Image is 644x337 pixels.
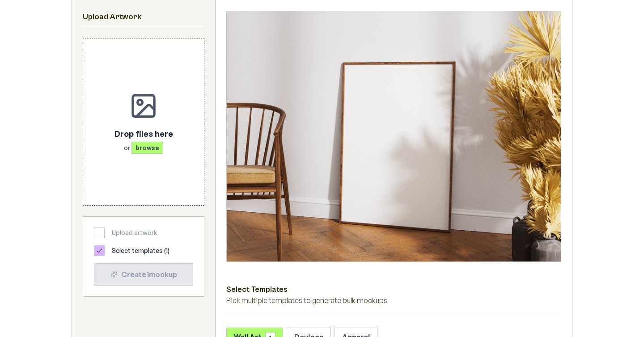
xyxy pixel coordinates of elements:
[83,11,204,23] h2: Upload Artwork
[226,283,561,295] h3: Select Templates
[112,246,169,255] span: Select templates ( 1 )
[114,127,173,140] p: Drop files here
[102,269,186,280] div: Create 1 mockup
[114,143,173,152] p: or
[131,142,163,154] span: browse
[226,295,561,306] p: Pick multiple templates to generate bulk mockups
[112,228,157,237] span: Upload artwork
[94,263,193,286] button: Create1mockup
[227,11,561,261] img: Framed Poster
